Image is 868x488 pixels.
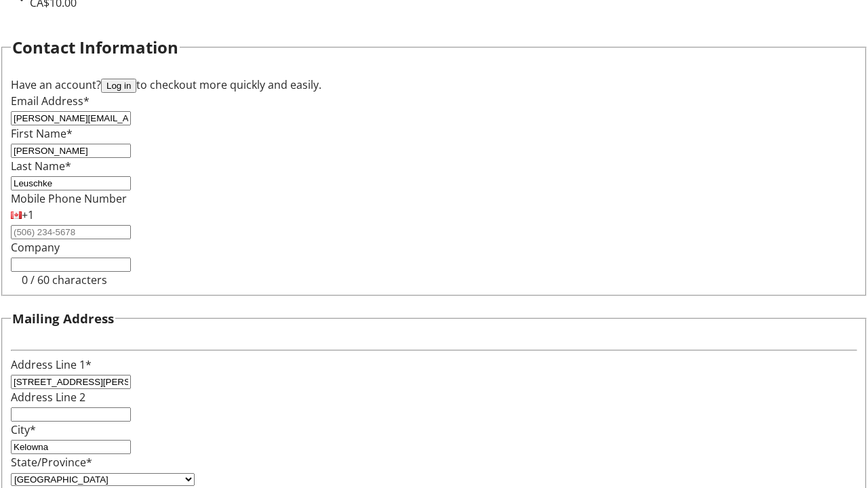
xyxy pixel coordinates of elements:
label: Address Line 2 [11,390,85,405]
button: Log in [101,79,136,93]
h3: Mailing Address [12,309,114,328]
h2: Contact Information [12,35,178,60]
input: Address [11,375,131,389]
label: State/Province* [11,455,92,470]
label: Last Name* [11,159,71,174]
input: City [11,440,131,454]
label: City* [11,422,36,437]
label: Email Address* [11,94,90,108]
label: Mobile Phone Number [11,191,127,206]
label: Address Line 1* [11,357,92,372]
div: Have an account? to checkout more quickly and easily. [11,77,857,93]
input: (506) 234-5678 [11,225,131,239]
label: Company [11,240,60,255]
label: First Name* [11,126,73,141]
tr-character-limit: 0 / 60 characters [22,272,107,287]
